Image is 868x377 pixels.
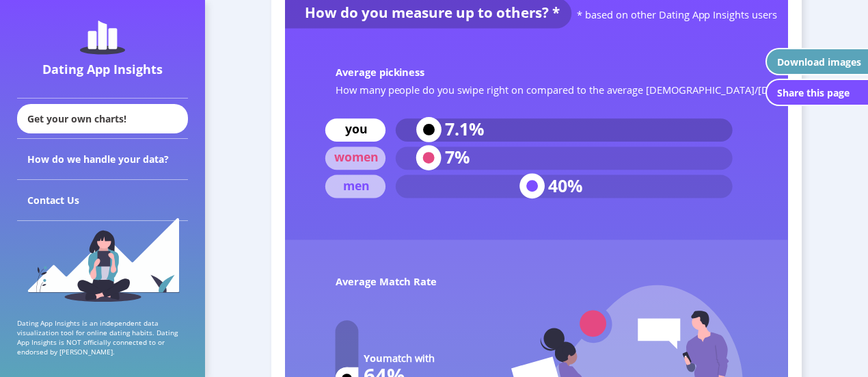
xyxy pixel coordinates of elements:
[383,351,435,365] tspan: match with
[548,173,583,196] text: 40%
[445,117,485,140] text: 7.1%
[765,48,868,75] button: Download images
[21,61,185,77] div: Dating App Insights
[777,55,861,68] div: Download images
[445,145,470,168] text: 7%
[80,21,125,55] img: dating-app-insights-logo.5abe6921.svg
[765,79,868,106] button: Share this page
[17,104,188,133] div: Get your own charts!
[777,86,850,99] div: Share this page
[336,274,437,287] text: Average Match Rate
[336,65,425,79] text: Average pickiness
[577,7,778,21] text: * based on other Dating App Insights users
[26,216,180,302] img: sidebar_girl.91b9467e.svg
[343,177,370,193] text: men
[17,180,188,221] div: Contact Us
[17,139,188,180] div: How do we handle your data?
[305,3,560,22] text: How do you measure up to others? *
[17,318,188,356] p: Dating App Insights is an independent data visualization tool for online dating habits. Dating Ap...
[345,120,368,137] text: you
[364,351,435,365] text: You
[334,148,379,165] text: women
